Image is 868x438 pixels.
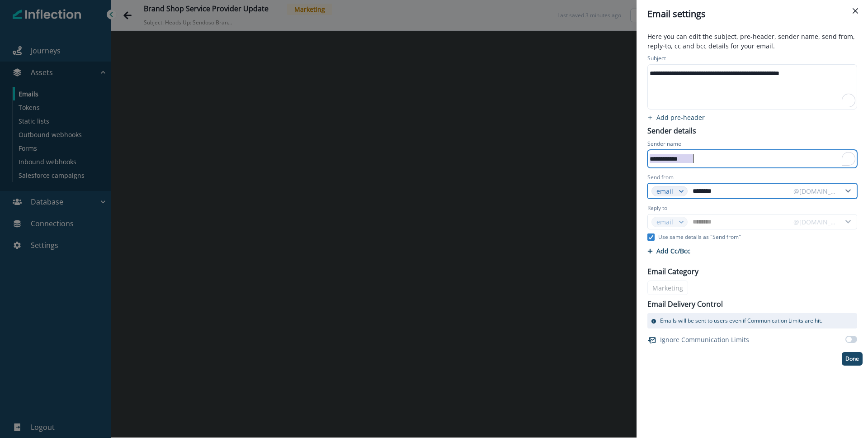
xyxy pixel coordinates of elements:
p: Sender details [642,124,702,136]
p: Done [845,356,859,362]
div: email [656,186,675,196]
label: Send from [647,173,674,181]
p: Email Delivery Control [647,299,723,309]
button: Add Cc/Bcc [647,247,690,255]
p: Email Category [647,266,698,277]
div: @[DOMAIN_NAME] [793,186,837,196]
p: Subject [647,54,666,64]
p: Ignore Communication Limits [660,335,749,344]
div: Email settings [647,7,857,21]
div: To enrich screen reader interactions, please activate Accessibility in Grammarly extension settings [648,65,855,109]
p: Here you can edit the subject, pre-header, sender name, send from, reply-to, cc and bcc details f... [642,32,863,52]
button: Done [842,352,863,366]
button: add preheader [642,113,710,122]
p: Use same details as "Send from" [658,233,741,241]
label: Reply to [647,204,667,212]
div: To enrich screen reader interactions, please activate Accessibility in Grammarly extension settings [648,150,855,167]
p: Emails will be sent to users even if Communication Limits are hit. [660,317,822,325]
p: Add pre-header [656,113,705,122]
button: Close [848,4,863,18]
p: Sender name [647,140,681,150]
